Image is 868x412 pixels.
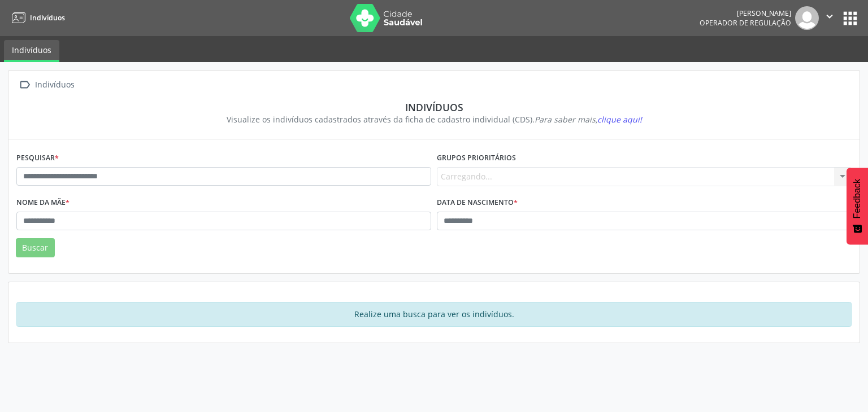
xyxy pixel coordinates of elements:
[30,13,65,23] span: Indivíduos
[16,77,76,93] a:  Indivíduos
[16,77,33,93] i: 
[535,114,642,125] i: Para saber mais,
[33,77,76,93] div: Indivíduos
[840,8,860,28] button: apps
[16,194,70,212] label: Nome da mãe
[819,6,840,30] button: 
[437,194,518,212] label: Data de nascimento
[847,168,868,244] button: Feedback - Mostrar pesquisa
[24,113,844,125] div: Visualize os indivíduos cadastrados através da ficha de cadastro individual (CDS).
[16,302,852,327] div: Realize uma busca para ver os indivíduos.
[823,10,836,23] i: 
[700,8,791,18] div: [PERSON_NAME]
[437,150,516,167] label: Grupos prioritários
[597,114,642,125] span: clique aqui!
[16,150,59,167] label: Pesquisar
[8,8,65,27] a: Indivíduos
[16,238,55,257] button: Buscar
[852,179,862,218] span: Feedback
[4,40,59,62] a: Indivíduos
[795,6,819,30] img: img
[700,18,791,28] span: Operador de regulação
[24,101,844,113] div: Indivíduos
